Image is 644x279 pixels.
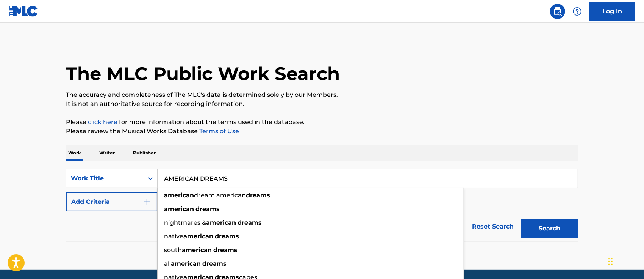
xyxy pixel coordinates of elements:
[570,4,585,19] div: Help
[88,118,117,126] a: click here
[171,260,201,267] strong: american
[9,6,38,17] img: MLC Logo
[550,4,565,19] a: Public Search
[164,219,206,226] span: nightmares &
[202,260,227,267] strong: dreams
[164,233,183,240] span: native
[215,233,239,240] strong: dreams
[66,192,158,211] button: Add Criteria
[238,219,262,226] strong: dreams
[573,7,582,16] img: help
[164,205,194,213] strong: american
[521,219,578,238] button: Search
[142,197,152,206] img: 9d2ae6d4665cec9f34b9.svg
[608,250,613,273] div: Drag
[66,169,578,242] form: Search Form
[66,90,578,99] p: The accuracy and completeness of The MLC's data is determined solely by our Members.
[66,145,83,161] p: Work
[206,219,236,226] strong: american
[553,7,562,16] img: search
[213,246,238,254] strong: dreams
[182,246,212,254] strong: american
[164,260,171,267] span: all
[164,192,194,199] strong: american
[194,192,246,199] span: dream american
[66,118,578,127] p: Please for more information about the terms used in the database.
[606,243,644,279] iframe: Chat Widget
[589,2,635,21] a: Log In
[246,192,270,199] strong: dreams
[468,218,517,235] a: Reset Search
[195,205,220,213] strong: dreams
[66,99,578,109] p: It is not an authoritative source for recording information.
[183,233,213,240] strong: american
[131,145,158,161] p: Publisher
[97,145,117,161] p: Writer
[71,174,139,183] div: Work Title
[66,62,340,85] h1: The MLC Public Work Search
[66,127,578,136] p: Please review the Musical Works Database
[164,246,182,254] span: south
[198,128,239,135] a: Terms of Use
